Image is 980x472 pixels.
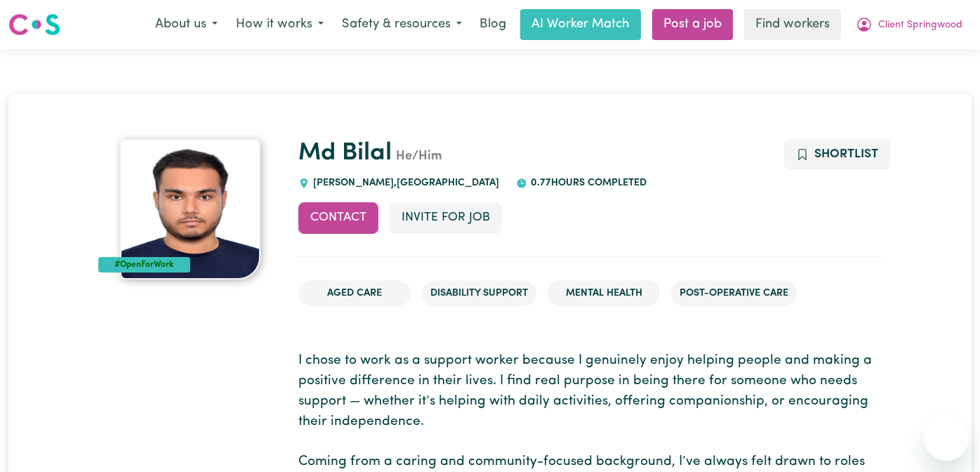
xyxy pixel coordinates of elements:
[298,202,378,233] button: Contact
[520,9,641,40] a: AI Worker Match
[847,10,972,39] button: My Account
[333,10,471,39] button: Safety & resources
[814,148,878,160] span: Shortlist
[527,178,647,188] span: 0.77 hours completed
[924,416,969,461] iframe: Button to launch messaging window
[392,150,442,163] span: He/Him
[422,280,536,307] li: Disability Support
[548,280,660,307] li: Mental Health
[298,141,392,166] a: Md Bilal
[671,280,797,307] li: Post-operative care
[98,257,190,273] div: #OpenForWork
[878,18,962,33] span: Client Springwood
[298,280,411,307] li: Aged Care
[471,9,515,40] a: Blog
[744,9,841,40] a: Find workers
[8,8,60,41] a: Careseekers logo
[310,178,499,188] span: [PERSON_NAME] , [GEOGRAPHIC_DATA]
[227,10,333,39] button: How it works
[784,139,890,170] button: Add to shortlist
[98,139,282,280] a: Md Bilal's profile picture'#OpenForWork
[390,202,502,233] button: Invite for Job
[652,9,733,40] a: Post a job
[146,10,227,39] button: About us
[120,139,260,280] img: Md Bilal
[8,12,60,37] img: Careseekers logo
